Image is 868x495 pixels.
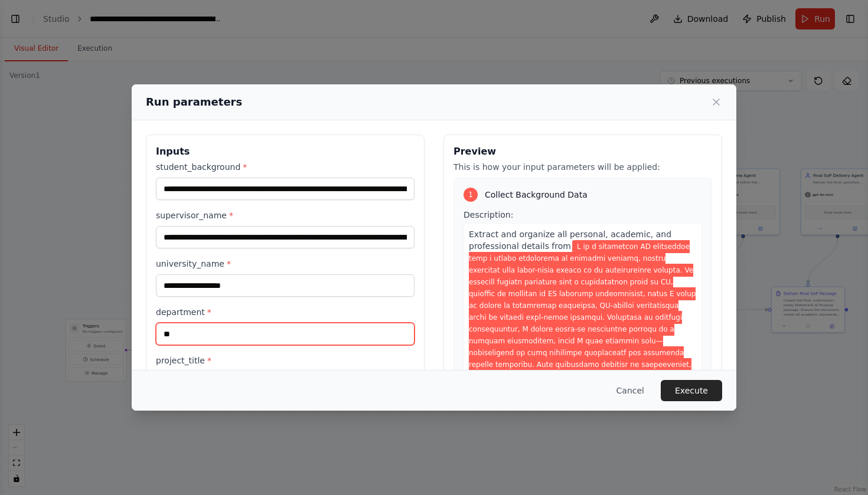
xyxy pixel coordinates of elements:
h2: Run parameters [146,94,242,110]
button: Execute [661,380,722,401]
p: This is how your input parameters will be applied: [453,161,712,173]
label: project_title [156,355,415,366]
h3: Inputs [156,145,415,159]
h3: Preview [453,145,712,159]
span: Description: [464,210,513,219]
label: student_background [156,161,415,173]
button: Cancel [607,380,654,401]
label: department [156,306,415,318]
label: supervisor_name [156,209,415,221]
div: 1 [464,188,478,202]
span: Collect Background Data [485,189,588,201]
span: Extract and organize all personal, academic, and professional details from [469,230,671,251]
label: university_name [156,258,415,270]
